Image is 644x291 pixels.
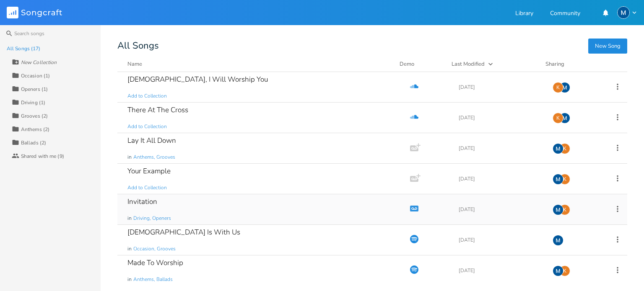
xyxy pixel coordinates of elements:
div: [DATE] [459,176,543,181]
div: Kevin Brodie [559,174,570,185]
div: Anthems (2) [21,127,49,132]
span: Occasion, Grooves [133,245,176,252]
img: Matt Monyhan [553,174,563,185]
div: Kevin Brodie [553,113,563,124]
div: Ballads (2) [21,140,46,145]
div: Demo [400,60,441,68]
img: Matt Monyhan [617,6,630,19]
div: Kevin Brodie [559,143,570,154]
a: Community [550,10,580,18]
span: Add to Collection [127,123,167,130]
img: Matt Monyhan [553,204,563,215]
div: Name [127,60,142,68]
div: All Songs (17) [7,46,40,51]
div: Kevin Brodie [553,82,563,93]
img: Matt Monyhan [559,113,570,124]
div: [DATE] [459,146,543,151]
div: [DEMOGRAPHIC_DATA] Is With Us [127,229,240,236]
span: in [127,154,132,161]
div: [DATE] [459,237,543,242]
div: Openers (1) [21,87,48,92]
button: Last Modified [452,60,535,68]
div: [DATE] [459,268,543,273]
span: Add to Collection [127,93,167,100]
div: [DEMOGRAPHIC_DATA], I Will Worship You [127,76,268,83]
span: Anthems, Ballads [133,276,173,283]
a: Library [515,10,533,18]
img: Matt Monyhan [559,82,570,93]
div: Invitation [127,198,157,205]
div: Grooves (2) [21,113,48,118]
span: Anthems, Grooves [133,154,175,161]
div: [DATE] [459,85,543,90]
div: Occasion (1) [21,73,50,78]
button: New Song [588,39,627,54]
span: in [127,276,132,283]
div: Driving (1) [21,100,45,105]
div: Made To Worship [127,259,183,266]
span: Driving, Openers [133,215,171,222]
img: Matt Monyhan [553,265,563,276]
div: Sharing [545,60,596,68]
img: Matt Monyhan [553,143,563,154]
div: [DATE] [459,115,543,120]
div: Last Modified [452,60,485,68]
div: [DATE] [459,207,543,212]
div: Kevin Brodie [559,204,570,215]
div: All Songs [117,42,627,50]
span: in [127,245,132,252]
div: Lay It All Down [127,137,176,144]
img: Matt Monyhan [553,235,563,246]
button: Name [127,60,390,68]
div: New Collection [21,60,57,65]
div: Your Example [127,167,171,175]
span: Add to Collection [127,184,167,191]
div: Kevin Brodie [559,265,570,276]
div: Shared with me (9) [21,154,64,159]
span: in [127,215,132,222]
div: There At The Cross [127,106,188,113]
